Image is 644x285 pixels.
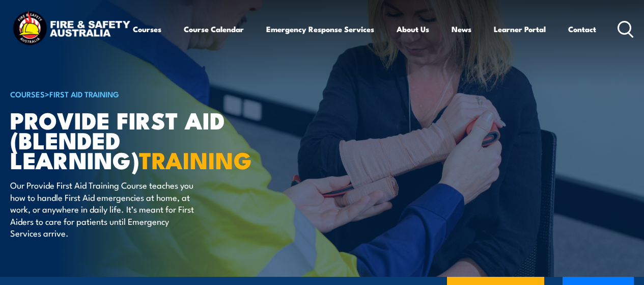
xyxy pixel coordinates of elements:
[10,110,262,169] h1: Provide First Aid (Blended Learning)
[10,88,45,99] a: COURSES
[452,17,471,41] a: News
[266,17,374,41] a: Emergency Response Services
[139,142,252,177] strong: TRAINING
[10,88,262,100] h6: >
[494,17,546,41] a: Learner Portal
[397,17,429,41] a: About Us
[568,17,596,41] a: Contact
[184,17,244,41] a: Course Calendar
[10,179,196,239] p: Our Provide First Aid Training Course teaches you how to handle First Aid emergencies at home, at...
[49,88,119,99] a: First Aid Training
[133,17,161,41] a: Courses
